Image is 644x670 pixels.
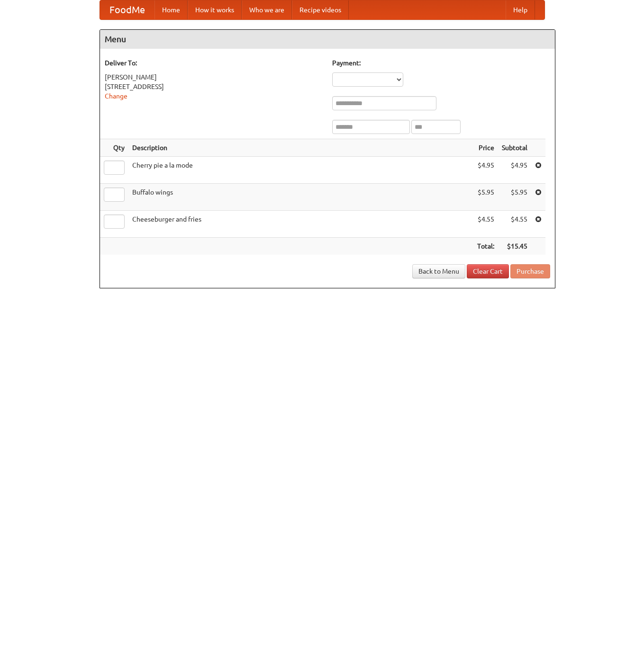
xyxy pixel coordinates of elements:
a: FoodMe [100,0,154,19]
h5: Deliver To: [105,58,323,68]
a: How it works [188,0,242,19]
td: $4.55 [473,211,498,238]
a: Help [506,0,535,19]
th: Subtotal [498,139,531,157]
div: [STREET_ADDRESS] [105,82,323,91]
td: $4.95 [498,157,531,184]
h4: Menu [100,30,555,49]
div: [PERSON_NAME] [105,72,323,82]
td: $5.95 [498,184,531,211]
th: Description [128,139,473,157]
button: Purchase [510,264,550,278]
a: Back to Menu [412,264,465,278]
a: Change [105,92,127,100]
td: $4.95 [473,157,498,184]
td: $5.95 [473,184,498,211]
a: Who we are [242,0,292,19]
th: Price [473,139,498,157]
th: Qty [100,139,128,157]
td: Cheeseburger and fries [128,211,473,238]
td: Buffalo wings [128,184,473,211]
a: Clear Cart [467,264,509,278]
td: $4.55 [498,211,531,238]
a: Recipe videos [292,0,349,19]
td: Cherry pie a la mode [128,157,473,184]
th: Total: [473,238,498,255]
h5: Payment: [332,58,550,68]
a: Home [154,0,188,19]
th: $15.45 [498,238,531,255]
